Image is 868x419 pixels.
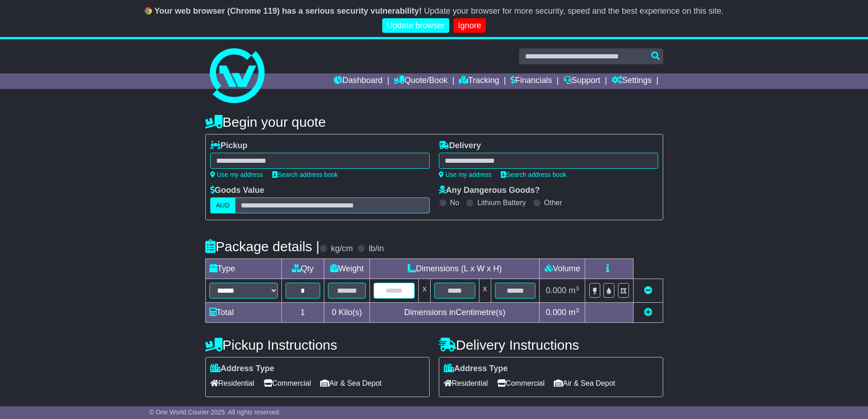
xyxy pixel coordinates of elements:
[382,18,449,33] a: Update browser
[324,259,370,279] td: Weight
[394,73,447,89] a: Quote/Book
[205,239,320,254] h4: Package details |
[205,259,281,279] td: Type
[155,6,422,16] b: Your web browser (Chrome 119) has a serious security vulnerability!
[419,279,431,303] td: x
[210,197,236,213] label: AUD
[479,279,491,303] td: x
[439,186,540,196] label: Any Dangerous Goods?
[281,259,324,279] td: Qty
[205,303,281,323] td: Total
[370,259,540,279] td: Dimensions (L x W x H)
[544,198,562,207] label: Other
[477,198,526,207] label: Lithium Battery
[540,259,585,279] td: Volume
[644,308,652,317] a: Add new item
[444,376,488,390] span: Residential
[424,6,723,16] span: Update your browser for more security, speed and the best experience on this site.
[497,376,545,390] span: Commercial
[546,308,567,317] span: 0.000
[210,186,265,196] label: Goods Value
[439,141,481,151] label: Delivery
[569,308,579,317] span: m
[331,244,353,254] label: kg/cm
[576,285,579,292] sup: 3
[444,364,508,374] label: Address Type
[453,18,486,33] a: Ignore
[332,308,336,317] span: 0
[510,73,552,89] a: Financials
[205,337,430,352] h4: Pickup Instructions
[334,73,383,89] a: Dashboard
[459,73,499,89] a: Tracking
[450,198,459,207] label: No
[149,409,281,416] span: © One World Courier 2025. All rights reserved.
[281,303,324,323] td: 1
[439,337,663,352] h4: Delivery Instructions
[563,73,600,89] a: Support
[369,244,384,254] label: lb/in
[210,364,275,374] label: Address Type
[439,171,492,178] a: Use my address
[501,171,567,178] a: Search address book
[554,376,615,390] span: Air & Sea Depot
[644,286,652,295] a: Remove this item
[210,376,255,390] span: Residential
[210,171,263,178] a: Use my address
[272,171,338,178] a: Search address book
[324,303,370,323] td: Kilo(s)
[546,286,567,295] span: 0.000
[320,376,382,390] span: Air & Sea Depot
[612,73,652,89] a: Settings
[210,141,248,151] label: Pickup
[569,286,579,295] span: m
[576,307,579,314] sup: 3
[264,376,311,390] span: Commercial
[370,303,540,323] td: Dimensions in Centimetre(s)
[205,114,663,129] h4: Begin your quote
